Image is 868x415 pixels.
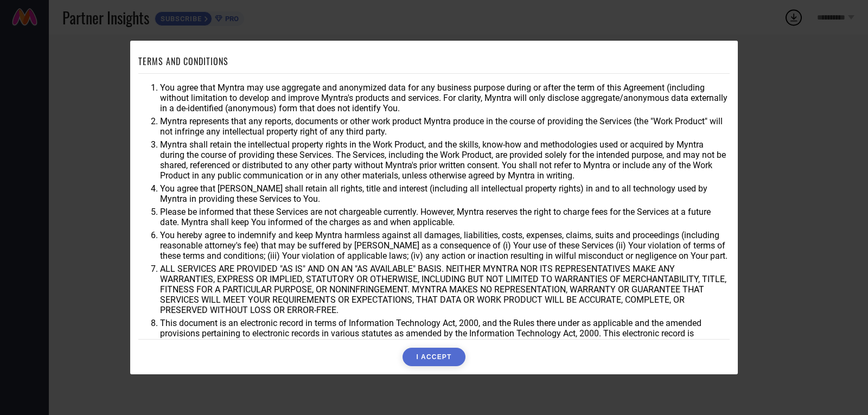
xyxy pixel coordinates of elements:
h1: TERMS AND CONDITIONS [138,55,228,68]
button: I ACCEPT [403,348,465,366]
li: Myntra represents that any reports, documents or other work product Myntra produce in the course ... [160,116,730,137]
li: Please be informed that these Services are not chargeable currently. However, Myntra reserves the... [160,207,730,227]
li: This document is an electronic record in terms of Information Technology Act, 2000, and the Rules... [160,318,730,349]
li: You hereby agree to indemnify and keep Myntra harmless against all damages, liabilities, costs, e... [160,230,730,261]
li: Myntra shall retain the intellectual property rights in the Work Product, and the skills, know-ho... [160,139,730,181]
li: You agree that [PERSON_NAME] shall retain all rights, title and interest (including all intellect... [160,183,730,204]
li: You agree that Myntra may use aggregate and anonymized data for any business purpose during or af... [160,82,730,113]
li: ALL SERVICES ARE PROVIDED "AS IS" AND ON AN "AS AVAILABLE" BASIS. NEITHER MYNTRA NOR ITS REPRESEN... [160,264,730,315]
